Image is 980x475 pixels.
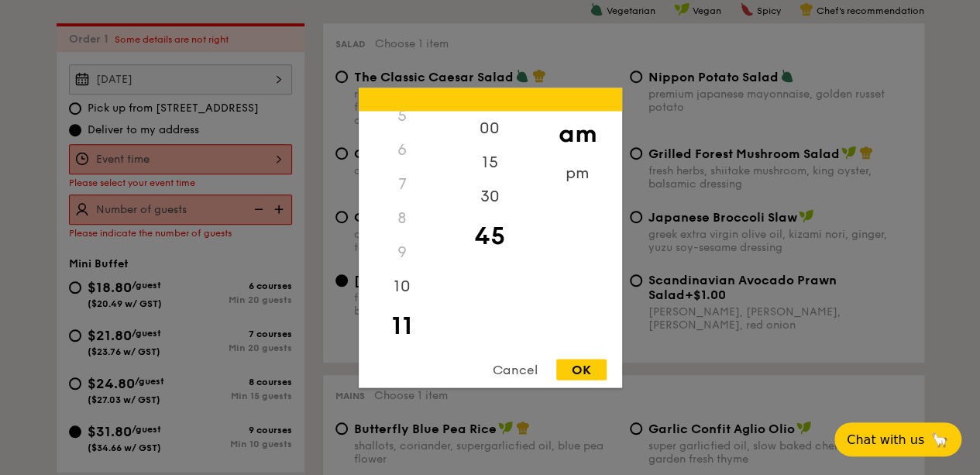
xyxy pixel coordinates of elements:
[359,303,446,348] div: 11
[446,213,534,258] div: 45
[930,431,949,449] span: 🦙
[534,156,621,190] div: pm
[556,359,607,380] div: OK
[446,145,534,179] div: 15
[359,235,446,269] div: 9
[834,422,961,456] button: Chat with us🦙
[359,98,446,133] div: 5
[359,167,446,201] div: 7
[359,269,446,303] div: 10
[477,359,553,380] div: Cancel
[359,201,446,235] div: 8
[534,111,621,156] div: am
[446,179,534,213] div: 30
[847,432,924,447] span: Chat with us
[446,111,534,145] div: 00
[359,133,446,167] div: 6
